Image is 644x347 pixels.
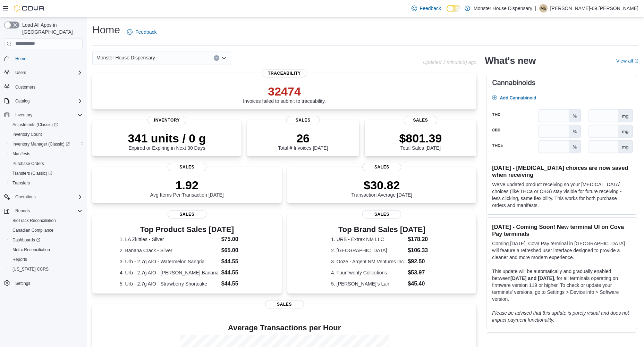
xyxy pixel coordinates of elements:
div: Maria-69 Herrera [539,4,548,13]
span: Washington CCRS [10,265,83,273]
span: Manifests [12,151,30,157]
button: Users [1,68,85,77]
span: Users [12,68,83,77]
span: Home [15,56,26,61]
a: Canadian Compliance [10,226,56,234]
button: Purchase Orders [7,159,85,168]
span: Operations [12,193,83,201]
span: Metrc Reconciliation [10,246,83,254]
button: Open list of options [221,55,227,61]
svg: External link [634,59,638,63]
button: Transfers [7,178,85,188]
span: Sales [168,163,206,171]
button: Reports [1,206,85,216]
p: $801.39 [399,131,442,145]
span: Dashboards [10,236,83,244]
span: M6 [540,4,546,13]
dt: 3. Urb - 2.7g AIO - Watermelon Sangria [120,258,219,265]
nav: Complex example [4,51,83,306]
span: Sales [168,210,206,218]
button: Canadian Compliance [7,225,85,235]
button: Metrc Reconciliation [7,245,85,255]
p: $30.82 [351,178,413,192]
span: Traceability [262,69,306,77]
button: Settings [1,278,85,288]
span: Feedback [420,5,441,12]
span: Inventory [12,111,83,119]
a: Feedback [409,1,444,15]
span: Sales [362,163,401,171]
button: Catalog [12,97,32,105]
div: Avg Items Per Transaction [DATE] [150,178,224,198]
span: Sales [362,210,401,218]
span: Catalog [12,97,83,105]
span: BioTrack Reconciliation [12,218,56,223]
a: Customers [12,83,38,91]
div: Total Sales [DATE] [399,131,442,151]
dd: $178.20 [408,235,432,243]
button: Operations [12,193,39,201]
a: Transfers (Classic) [10,169,55,177]
a: View allExternal link [616,58,638,64]
a: Reports [10,255,30,264]
dt: 4. Urb - 2.7g AIO - [PERSON_NAME] Banana [120,269,219,276]
button: Inventory [1,110,85,120]
p: Coming [DATE], Cova Pay terminal in [GEOGRAPHIC_DATA] will feature a refreshed user interface des... [492,240,631,261]
span: Inventory [15,112,32,118]
dt: 3. Ooze - Argent NM Ventures Inc. [331,258,405,265]
span: Adjustments (Classic) [12,122,58,127]
span: Inventory Count [12,132,42,137]
span: Operations [15,194,36,200]
h4: Average Transactions per Hour [98,324,471,332]
dt: 2. Banana Crack - Silver [120,247,219,254]
button: Operations [1,192,85,202]
a: Dashboards [10,236,43,244]
h2: What's new [485,55,536,66]
button: Manifests [7,149,85,159]
span: Sales [286,116,320,124]
dd: $44.55 [221,280,254,288]
h3: Top Product Sales [DATE] [120,225,254,234]
input: Dark Mode [447,5,461,12]
span: Reports [15,208,30,214]
p: | [535,4,536,13]
span: Transfers (Classic) [12,171,52,176]
p: We've updated product receiving so your [MEDICAL_DATA] choices (like THCa or CBG) stay visible fo... [492,181,631,209]
button: Catalog [1,96,85,106]
div: Total # Invoices [DATE] [278,131,328,151]
a: Inventory Manager (Classic) [10,140,73,148]
button: Reports [7,255,85,264]
span: Reports [12,257,27,262]
span: Users [15,70,26,75]
span: Transfers [12,180,30,186]
span: Inventory [147,116,186,124]
a: Purchase Orders [10,159,47,168]
div: Invoices failed to submit to traceability. [243,84,326,104]
dd: $44.55 [221,257,254,266]
dd: $92.50 [408,257,432,266]
span: Reports [10,255,83,264]
button: Reports [12,207,33,215]
span: Reports [12,207,83,215]
a: Feedback [124,25,159,39]
span: Dashboards [12,237,40,243]
span: Settings [15,281,30,286]
span: Sales [404,116,438,124]
a: Adjustments (Classic) [10,121,61,129]
dd: $75.00 [221,235,254,243]
span: Transfers (Classic) [10,169,83,177]
button: Users [12,68,29,77]
span: Customers [15,84,35,90]
p: 26 [278,131,328,145]
p: [PERSON_NAME]-69 [PERSON_NAME] [550,4,638,13]
img: Cova [14,5,45,12]
span: Load All Apps in [GEOGRAPHIC_DATA] [19,22,83,35]
span: Purchase Orders [12,161,44,166]
button: Customers [1,82,85,92]
em: Please be advised that this update is purely visual and does not impact payment functionality. [492,310,629,323]
h3: [DATE] - Coming Soon! New terminal UI on Cova Pay terminals [492,223,631,237]
dd: $65.00 [221,246,254,255]
p: This update will be automatically and gradually enabled between , for all terminals operating on ... [492,268,631,303]
button: Inventory Count [7,130,85,139]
